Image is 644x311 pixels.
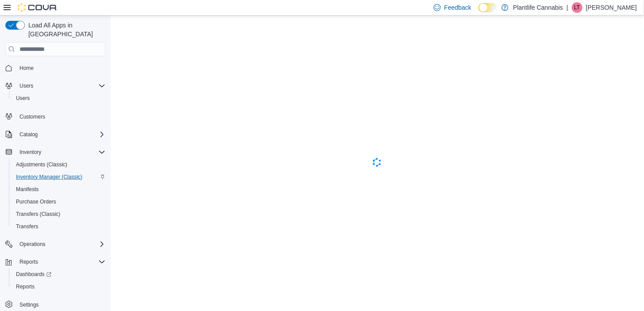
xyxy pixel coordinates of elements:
[12,184,105,195] span: Manifests
[2,80,109,92] button: Users
[16,173,82,180] span: Inventory Manager (Classic)
[16,111,105,122] span: Customers
[19,241,46,248] span: Operations
[16,257,105,267] span: Reports
[444,3,471,12] span: Feedback
[12,159,71,170] a: Adjustments (Classic)
[12,269,105,280] span: Dashboards
[12,172,86,182] a: Inventory Manager (Classic)
[16,186,39,193] span: Manifests
[19,301,39,308] span: Settings
[18,3,58,12] img: Cova
[12,281,105,292] span: Reports
[16,211,60,218] span: Transfers (Classic)
[572,2,582,13] div: Logan Tisdel
[2,298,109,311] button: Settings
[16,161,67,168] span: Adjustments (Classic)
[16,111,49,122] a: Customers
[16,147,45,157] button: Inventory
[12,196,60,207] a: Purchase Orders
[12,281,38,292] a: Reports
[9,196,109,208] button: Purchase Orders
[9,171,109,183] button: Inventory Manager (Classic)
[12,221,105,232] span: Transfers
[513,2,563,13] p: Plantlife Cannabis
[478,12,479,13] span: Dark Mode
[12,221,42,232] a: Transfers
[2,61,109,74] button: Home
[16,95,30,102] span: Users
[478,3,497,12] input: Dark Mode
[12,184,42,195] a: Manifests
[16,299,42,310] a: Settings
[566,2,568,13] p: |
[16,63,37,73] a: Home
[9,268,109,280] a: Dashboards
[586,2,637,13] p: [PERSON_NAME]
[16,81,105,91] span: Users
[16,62,105,73] span: Home
[16,147,105,157] span: Inventory
[9,220,109,233] button: Transfers
[19,131,38,138] span: Catalog
[16,223,38,230] span: Transfers
[12,93,33,104] a: Users
[574,2,580,13] span: LT
[2,146,109,158] button: Inventory
[12,93,105,104] span: Users
[19,258,38,265] span: Reports
[16,299,105,310] span: Settings
[2,256,109,268] button: Reports
[19,113,45,120] span: Customers
[19,65,34,72] span: Home
[12,209,105,219] span: Transfers (Classic)
[16,129,41,140] button: Catalog
[12,196,105,207] span: Purchase Orders
[16,283,35,290] span: Reports
[12,172,105,182] span: Inventory Manager (Classic)
[16,81,37,91] button: Users
[16,239,105,250] span: Operations
[9,208,109,220] button: Transfers (Classic)
[9,280,109,293] button: Reports
[25,21,105,38] span: Load All Apps in [GEOGRAPHIC_DATA]
[12,159,105,170] span: Adjustments (Classic)
[16,257,42,267] button: Reports
[9,158,109,171] button: Adjustments (Classic)
[19,149,41,156] span: Inventory
[12,209,64,219] a: Transfers (Classic)
[2,238,109,250] button: Operations
[2,110,109,123] button: Customers
[16,129,105,140] span: Catalog
[19,82,33,89] span: Users
[16,239,49,250] button: Operations
[16,271,51,278] span: Dashboards
[12,269,55,280] a: Dashboards
[9,183,109,196] button: Manifests
[2,128,109,141] button: Catalog
[9,92,109,104] button: Users
[16,198,56,205] span: Purchase Orders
